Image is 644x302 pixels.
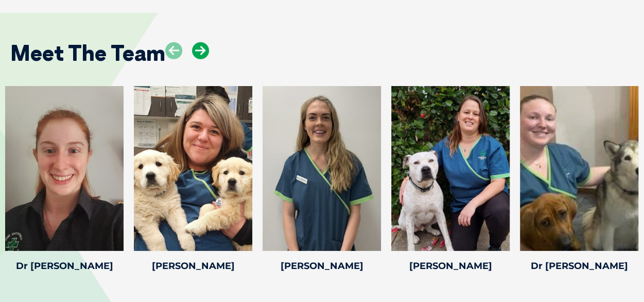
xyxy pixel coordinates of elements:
h4: Dr [PERSON_NAME] [520,261,638,271]
button: Search [624,47,634,57]
h4: [PERSON_NAME] [263,261,381,271]
h4: Dr [PERSON_NAME] [5,261,124,271]
h4: [PERSON_NAME] [391,261,510,271]
h2: Meet The Team [10,42,165,64]
h4: [PERSON_NAME] [134,261,252,271]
